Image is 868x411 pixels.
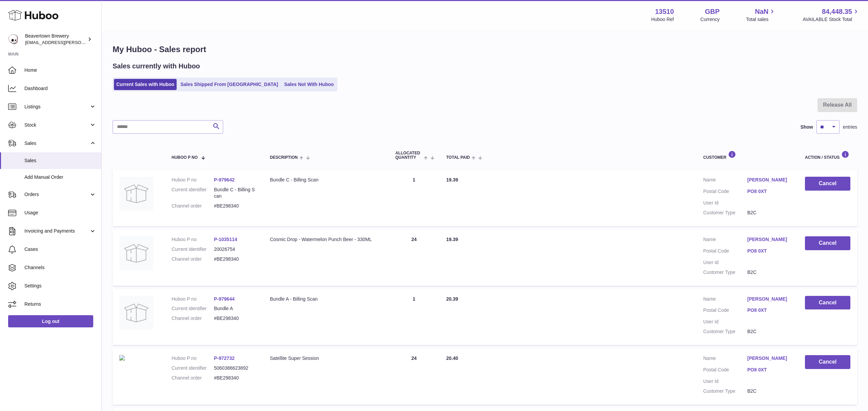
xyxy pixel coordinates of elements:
[446,355,458,361] span: 20.40
[172,355,214,362] dt: Huboo P no
[24,174,96,180] span: Add Manual Order
[214,187,256,199] dd: Bundle C - Billing Scan
[747,388,791,394] dd: B2C
[24,191,89,198] span: Orders
[214,305,256,312] dd: Bundle A
[747,188,791,195] a: PO8 0XT
[172,305,214,312] dt: Current identifier
[805,151,850,160] div: Action / Status
[172,296,214,302] dt: Huboo P no
[389,170,439,226] td: 1
[703,210,747,216] dt: Customer Type
[747,367,791,373] a: PO8 0XT
[119,355,125,361] img: beavertown-brewery-satellite-super-session-ipa.png
[803,7,860,23] a: 84,448.35 AVAILABLE Stock Total
[113,62,200,71] h2: Sales currently with Huboo
[282,79,336,90] a: Sales Not With Huboo
[24,246,96,253] span: Cases
[172,246,214,253] dt: Current identifier
[703,259,747,266] dt: User Id
[803,16,860,23] span: AVAILABLE Stock Total
[172,177,214,183] dt: Huboo P no
[24,210,96,216] span: Usage
[24,301,96,307] span: Returns
[755,7,768,16] span: NaN
[24,264,96,271] span: Channels
[446,296,458,302] span: 20.39
[24,140,89,147] span: Sales
[747,210,791,216] dd: B2C
[747,177,791,183] a: [PERSON_NAME]
[701,16,720,23] div: Currency
[119,236,153,270] img: no-photo.jpg
[747,236,791,243] a: [PERSON_NAME]
[214,177,235,182] a: P-979642
[703,269,747,276] dt: Customer Type
[172,236,214,243] dt: Huboo P no
[25,33,86,46] div: Beavertown Brewery
[822,7,852,16] span: 84,448.35
[178,79,280,90] a: Sales Shipped From [GEOGRAPHIC_DATA]
[214,237,237,242] a: P-1035114
[703,307,747,315] dt: Postal Code
[703,200,747,206] dt: User Id
[703,248,747,256] dt: Postal Code
[446,155,470,160] span: Total paid
[747,248,791,254] a: PO8 0XT
[747,355,791,362] a: [PERSON_NAME]
[172,256,214,262] dt: Channel order
[114,79,177,90] a: Current Sales with Huboo
[703,151,791,160] div: Customer
[705,7,719,16] strong: GBP
[703,177,747,185] dt: Name
[24,85,96,92] span: Dashboard
[805,177,850,191] button: Cancel
[214,296,235,302] a: P-979644
[655,7,674,16] strong: 13510
[270,177,382,183] div: Bundle C - Billing Scan
[214,375,256,381] dd: #BE298340
[270,355,382,362] div: Satellite Super Session
[119,177,153,211] img: no-photo.jpg
[747,307,791,313] a: PO8 0XT
[214,355,235,361] a: P-972732
[270,296,382,302] div: Bundle A - Billing Scan
[746,16,776,23] span: Total sales
[801,124,813,130] label: Show
[113,44,857,55] h1: My Huboo - Sales report
[805,236,850,250] button: Cancel
[389,289,439,345] td: 1
[24,283,96,289] span: Settings
[214,246,256,253] dd: 20026754
[746,7,776,23] a: NaN Total sales
[8,34,18,44] img: kit.lowe@beavertownbrewery.co.uk
[703,388,747,394] dt: Customer Type
[24,228,89,234] span: Invoicing and Payments
[805,296,850,310] button: Cancel
[24,67,96,73] span: Home
[172,375,214,381] dt: Channel order
[172,187,214,199] dt: Current identifier
[172,203,214,209] dt: Channel order
[119,296,153,330] img: no-photo.jpg
[25,40,136,45] span: [EMAIL_ADDRESS][PERSON_NAME][DOMAIN_NAME]
[747,296,791,302] a: [PERSON_NAME]
[651,16,674,23] div: Huboo Ref
[703,355,747,363] dt: Name
[747,328,791,335] dd: B2C
[270,236,382,243] div: Cosmic Drop - Watermelon Punch Beer - 330ML
[24,122,89,128] span: Stock
[24,104,89,110] span: Listings
[8,315,93,327] a: Log out
[24,157,96,164] span: Sales
[843,124,857,130] span: entries
[172,315,214,322] dt: Channel order
[446,177,458,182] span: 19.39
[703,328,747,335] dt: Customer Type
[703,367,747,375] dt: Postal Code
[703,188,747,196] dt: Postal Code
[214,365,256,371] dd: 5060386623892
[270,155,298,160] span: Description
[389,348,439,405] td: 24
[703,378,747,385] dt: User Id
